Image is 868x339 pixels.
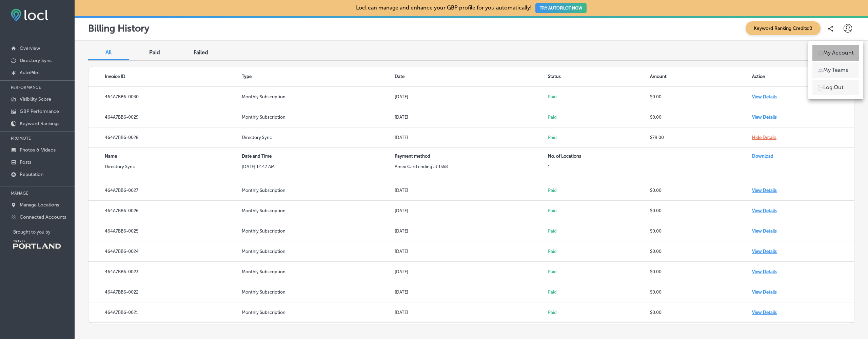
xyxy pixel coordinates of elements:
[11,9,48,21] img: fda3e92497d09a02dc62c9cd864e3231.png
[812,80,859,95] a: Log Out
[20,70,40,76] p: AutoPilot
[823,66,848,74] p: My Teams
[20,45,40,51] p: Overview
[20,172,43,177] p: Reputation
[20,108,59,114] p: GBP Performance
[20,202,59,208] p: Manage Locations
[20,159,31,165] p: Posts
[20,214,66,220] p: Connected Accounts
[20,58,52,63] p: Directory Sync
[535,3,587,13] button: TRY AUTOPILOT NOW
[812,62,859,78] a: My Teams
[20,147,56,153] p: Photos & Videos
[20,96,51,102] p: Visibility Score
[20,121,59,126] p: Keyword Rankings
[812,45,859,61] a: My Account
[823,49,854,57] p: My Account
[13,230,75,235] p: Brought to you by
[13,240,61,249] img: Travel Portland
[823,83,844,92] p: Log Out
